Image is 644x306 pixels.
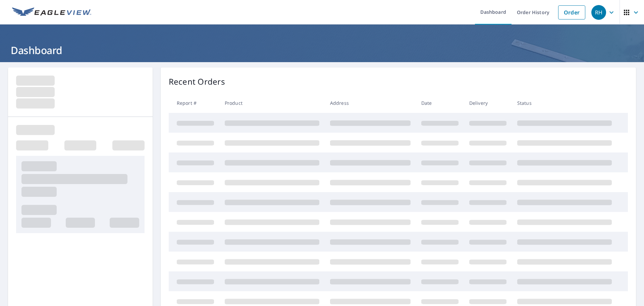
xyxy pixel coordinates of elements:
[219,93,325,113] th: Product
[512,93,617,113] th: Status
[8,43,636,57] h1: Dashboard
[558,5,585,19] a: Order
[325,93,416,113] th: Address
[12,7,91,17] img: EV Logo
[464,93,512,113] th: Delivery
[169,76,225,88] p: Recent Orders
[591,5,606,20] div: RH
[169,93,219,113] th: Report #
[416,93,464,113] th: Date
